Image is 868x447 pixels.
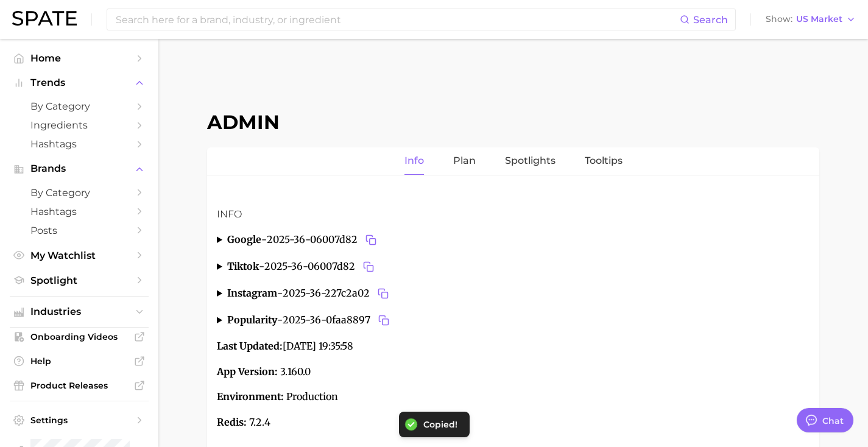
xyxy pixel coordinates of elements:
[693,14,728,26] span: Search
[362,231,379,248] button: Copy 2025-36-06007d82 to clipboard
[766,16,792,23] span: Show
[30,119,128,131] span: Ingredients
[261,233,267,245] span: -
[10,271,149,290] a: Spotlight
[375,285,392,302] button: Copy 2025-36-227c2a02 to clipboard
[12,11,77,26] img: SPATE
[10,74,149,92] button: Trends
[217,416,247,428] strong: Redis:
[10,376,149,395] a: Product Releases
[264,258,377,275] span: 2025-36-06007d82
[30,331,128,342] span: Onboarding Videos
[453,147,476,175] a: Plan
[227,233,261,245] strong: google
[10,116,149,135] a: Ingredients
[217,258,810,275] summary: tiktok-2025-36-06007d82Copy 2025-36-06007d82 to clipboard
[277,287,283,299] span: -
[10,202,149,221] a: Hashtags
[10,246,149,265] a: My Watchlist
[10,135,149,153] a: Hashtags
[30,100,128,112] span: by Category
[30,250,128,261] span: My Watchlist
[763,12,859,27] button: ShowUS Market
[30,225,128,236] span: Posts
[30,138,128,150] span: Hashtags
[30,415,128,426] span: Settings
[30,206,128,217] span: Hashtags
[30,52,128,64] span: Home
[227,260,259,272] strong: tiktok
[30,380,128,391] span: Product Releases
[267,231,379,248] span: 2025-36-06007d82
[217,365,278,378] strong: App Version:
[505,147,556,175] a: Spotlights
[10,160,149,178] button: Brands
[227,314,277,326] strong: popularity
[227,287,277,299] strong: instagram
[796,16,842,23] span: US Market
[217,415,810,431] p: 7.2.4
[360,258,377,275] button: Copy 2025-36-06007d82 to clipboard
[423,419,457,430] div: Copied!
[585,147,623,175] a: Tooltips
[30,356,128,367] span: Help
[283,312,392,329] span: 2025-36-0faa8897
[217,312,810,329] summary: popularity-2025-36-0faa8897Copy 2025-36-0faa8897 to clipboard
[375,312,392,329] button: Copy 2025-36-0faa8897 to clipboard
[277,314,283,326] span: -
[217,231,810,248] summary: google-2025-36-06007d82Copy 2025-36-06007d82 to clipboard
[217,285,810,302] summary: instagram-2025-36-227c2a02Copy 2025-36-227c2a02 to clipboard
[10,303,149,321] button: Industries
[283,285,392,302] span: 2025-36-227c2a02
[10,328,149,346] a: Onboarding Videos
[217,389,810,405] p: Production
[10,352,149,370] a: Help
[30,163,128,174] span: Brands
[217,207,810,222] h3: Info
[115,9,680,30] input: Search here for a brand, industry, or ingredient
[207,110,819,134] h1: Admin
[30,275,128,286] span: Spotlight
[10,97,149,116] a: by Category
[217,340,283,352] strong: Last Updated:
[30,306,128,317] span: Industries
[217,339,810,354] p: [DATE] 19:35:58
[217,364,810,380] p: 3.160.0
[10,221,149,240] a: Posts
[10,411,149,429] a: Settings
[217,390,284,403] strong: Environment:
[30,187,128,199] span: by Category
[259,260,264,272] span: -
[10,49,149,68] a: Home
[404,147,424,175] a: Info
[10,183,149,202] a: by Category
[30,77,128,88] span: Trends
